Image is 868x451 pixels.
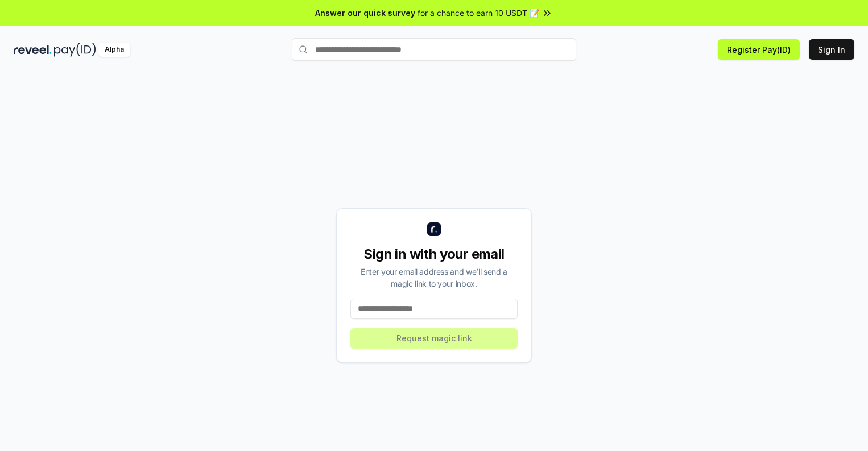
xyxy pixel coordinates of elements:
div: Alpha [98,43,130,57]
img: logo_small [427,222,441,236]
div: Sign in with your email [350,245,518,263]
div: Enter your email address and we’ll send a magic link to your inbox. [350,266,518,289]
span: for a chance to earn 10 USDT 📝 [418,7,539,19]
span: Answer our quick survey [315,7,415,19]
img: pay_id [54,43,96,57]
img: reveel_dark [14,43,52,57]
button: Register Pay(ID) [718,39,800,60]
button: Sign In [809,39,854,60]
